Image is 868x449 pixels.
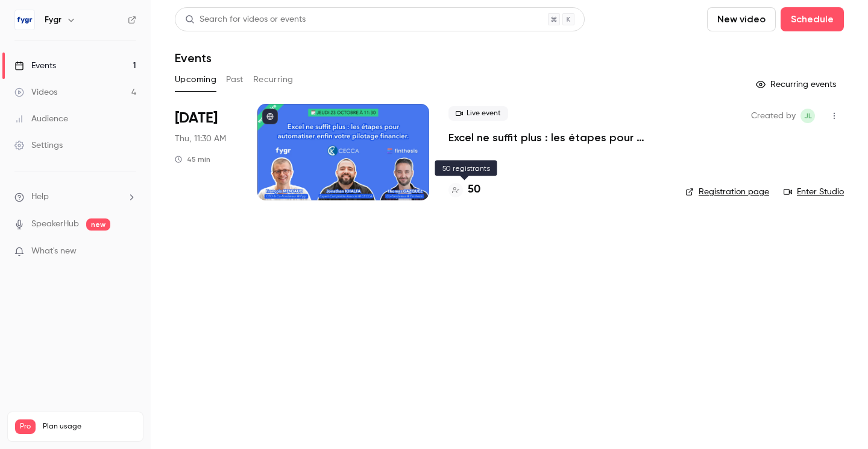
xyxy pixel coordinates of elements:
h4: 50 [468,182,480,198]
button: Recurring [253,70,294,89]
span: Julie le Blanc [800,109,815,123]
div: Videos [14,86,57,98]
li: help-dropdown-opener [14,191,136,203]
div: Settings [14,139,63,151]
div: 45 min [175,154,210,164]
button: Recurring events [750,75,844,94]
span: [DATE] [175,109,218,128]
a: SpeakerHub [31,218,79,231]
button: Past [226,70,244,89]
span: Thu, 11:30 AM [175,133,226,145]
div: Events [14,60,56,72]
button: Schedule [781,7,844,31]
button: New video [707,7,776,31]
span: Help [31,191,49,203]
span: Plan usage [43,422,136,431]
button: Upcoming [175,70,216,89]
a: 50 [448,182,480,198]
div: Audience [14,113,68,125]
span: Jl [804,109,812,123]
h1: Events [175,51,212,65]
a: Enter Studio [784,186,844,198]
span: Live event [448,106,508,121]
img: Fygr [15,10,34,30]
div: Oct 23 Thu, 11:30 AM (Europe/Paris) [175,104,238,200]
a: Registration page [685,186,769,198]
span: new [86,218,110,231]
a: Excel ne suffit plus : les étapes pour automatiser enfin votre pilotage financier. [448,130,666,145]
span: What's new [31,245,77,258]
div: Search for videos or events [185,13,306,26]
span: Pro [15,419,36,434]
span: Created by [751,109,796,123]
h6: Fygr [45,14,61,26]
